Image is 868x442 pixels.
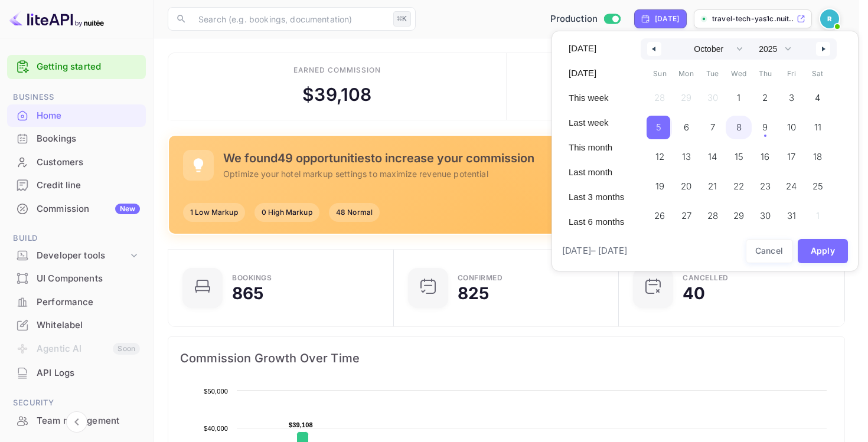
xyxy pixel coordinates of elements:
[733,176,744,197] span: 22
[562,162,631,182] button: Last month
[761,146,769,168] span: 16
[654,205,665,227] span: 26
[805,172,831,195] button: 25
[787,146,795,168] span: 17
[752,142,778,166] button: 16
[778,172,805,195] button: 24
[798,239,849,263] button: Apply
[655,176,664,197] span: 19
[726,83,752,107] button: 1
[737,87,740,109] span: 1
[673,64,700,83] span: Mon
[655,146,664,168] span: 12
[726,142,752,166] button: 15
[699,172,726,195] button: 21
[752,64,778,83] span: Thu
[789,87,794,109] span: 3
[778,113,805,136] button: 10
[699,113,726,136] button: 7
[647,64,673,83] span: Sun
[673,142,700,166] button: 13
[812,176,823,197] span: 25
[726,172,752,195] button: 22
[752,113,778,136] button: 9
[562,187,631,207] button: Last 3 months
[787,117,796,138] span: 10
[762,117,768,138] span: 9
[726,113,752,136] button: 8
[805,83,831,107] button: 4
[699,142,726,166] button: 14
[805,113,831,136] button: 11
[707,205,718,227] span: 28
[752,201,778,225] button: 30
[681,205,691,227] span: 27
[673,201,700,225] button: 27
[708,146,717,168] span: 14
[805,64,831,83] span: Sat
[647,172,673,195] button: 19
[656,117,661,138] span: 5
[778,64,805,83] span: Fri
[778,142,805,166] button: 17
[778,83,805,107] button: 3
[562,63,631,83] button: [DATE]
[673,113,700,136] button: 6
[735,146,743,168] span: 15
[815,87,820,109] span: 4
[736,117,742,138] span: 8
[684,117,689,138] span: 6
[699,201,726,225] button: 28
[708,176,717,197] span: 21
[733,205,744,227] span: 29
[562,244,627,258] span: [DATE] – [DATE]
[805,142,831,166] button: 18
[778,201,805,225] button: 31
[562,212,631,232] button: Last 6 months
[760,176,771,197] span: 23
[647,113,673,136] button: 5
[673,172,700,195] button: 20
[762,87,768,109] span: 2
[814,117,821,138] span: 11
[813,146,822,168] span: 18
[746,239,793,263] button: Cancel
[562,88,631,108] button: This week
[562,38,631,58] button: [DATE]
[562,113,631,133] button: Last week
[752,83,778,107] button: 2
[647,142,673,166] button: 12
[786,176,797,197] span: 24
[710,117,715,138] span: 7
[647,201,673,225] button: 26
[681,176,691,197] span: 20
[682,146,691,168] span: 13
[787,205,796,227] span: 31
[752,172,778,195] button: 23
[699,64,726,83] span: Tue
[562,137,631,158] button: This month
[726,64,752,83] span: Wed
[726,201,752,225] button: 29
[760,205,771,227] span: 30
